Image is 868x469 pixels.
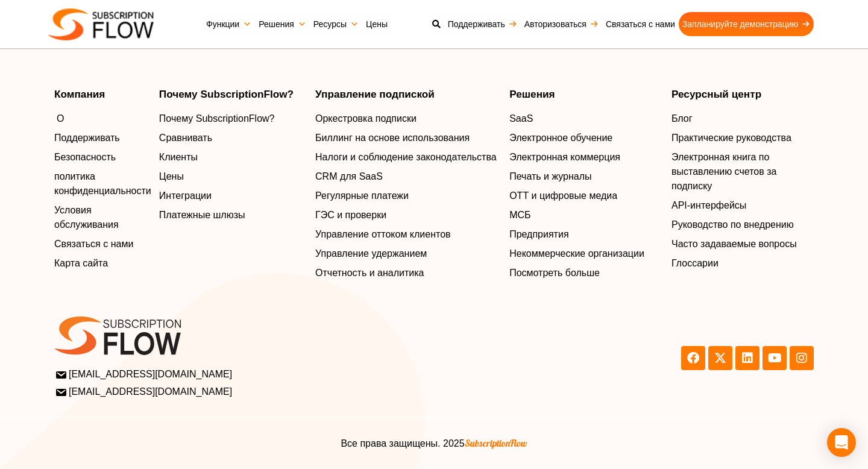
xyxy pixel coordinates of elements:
[54,239,133,249] font: Связаться с нами
[315,152,497,162] font: Налоги и соблюдение законодательства
[671,113,693,124] font: Блог
[315,112,497,126] a: Оркестровка подписки
[313,19,347,29] font: Ресурсы
[679,12,814,36] a: Запланируйте демонстрацию
[606,19,675,29] font: Связаться с нами
[315,208,497,222] a: ГЭС и проверки
[159,113,275,124] font: Почему SubscriptionFlow?
[509,88,555,100] font: Решения
[54,205,119,230] font: Условия обслуживания
[159,208,303,222] a: Платежные шлюзы
[509,248,644,259] font: Некоммерческие организации
[315,266,497,280] a: Отчетность и аналитика
[259,19,294,29] font: Решения
[509,113,533,124] font: SaaS
[509,150,659,165] a: Электронная коммерция
[315,113,417,124] font: Оркестровка подписки
[57,113,64,124] font: О
[159,189,303,203] a: Интеграции
[54,150,147,165] a: Безопасность
[509,133,612,143] font: Электронное обучение
[509,152,620,162] font: Электронная коммерция
[54,203,147,232] a: Условия обслуживания
[671,133,791,143] font: Практические руководства
[159,152,198,162] font: Клиенты
[671,152,776,191] font: Электронная книга по выставлению счетов за подписку
[671,150,814,194] a: Электронная книга по выставлению счетов за подписку
[362,12,391,36] a: Цены
[315,88,435,100] font: Управление подпиской
[54,237,147,251] a: Связаться с нами
[602,12,679,36] a: Связаться с нами
[524,19,587,29] font: Авторизоваться
[54,256,147,271] a: Карта сайта
[509,210,530,220] font: МСБ
[521,12,602,36] a: Авторизоваться
[509,190,617,201] font: ОТТ и цифровые медиа
[315,189,497,203] a: Регулярные платежи
[671,218,814,232] a: Руководство по внедрению
[448,19,505,29] font: Поддерживать
[315,131,497,145] a: Биллинг на основе использования
[671,219,794,230] font: Руководство по внедрению
[315,268,424,278] font: Отчетность и аналитика
[54,152,116,162] font: Безопасность
[671,256,814,271] a: Глоссарии
[509,189,659,203] a: ОТТ и цифровые медиа
[54,316,181,355] img: SF-логотип
[315,248,427,259] font: Управление удержанием
[54,169,147,198] a: политика конфиденциальности
[315,227,497,242] a: Управление оттоком клиентов
[671,239,797,249] font: Часто задаваемые вопросы
[255,12,310,36] a: Решения
[509,131,659,145] a: Электронное обучение
[159,210,245,220] font: Платежные шлюзы
[682,19,798,29] font: Запланируйте демонстрацию
[341,438,464,449] font: Все права защищены. 2025
[69,369,232,379] font: [EMAIL_ADDRESS][DOMAIN_NAME]
[509,112,659,126] a: SaaS
[159,88,294,100] font: Почему SubscriptionFlow?
[159,171,184,181] font: Цены
[509,169,659,184] a: Печать и журналы
[57,367,430,382] a: [EMAIL_ADDRESS][DOMAIN_NAME]
[509,266,659,280] a: Посмотреть больше
[509,247,659,261] a: Некоммерческие организации
[671,112,814,126] a: Блог
[671,237,814,251] a: Часто задаваемые вопросы
[54,112,147,126] a: О
[315,171,383,181] font: CRM для SaaS
[671,200,746,210] font: API-интерфейсы
[54,258,108,268] font: Карта сайта
[54,133,120,143] font: Поддерживать
[671,88,761,100] font: Ресурсный центр
[315,210,386,220] font: ГЭС и проверки
[671,131,814,145] a: Практические руководства
[509,227,659,242] a: Предприятия
[206,19,239,29] font: Функции
[159,150,303,165] a: Клиенты
[203,12,255,36] a: Функции
[159,133,212,143] font: Сравнивать
[48,8,154,40] img: Подписка
[315,247,497,261] a: Управление удержанием
[159,131,303,145] a: Сравнивать
[310,12,362,36] a: Ресурсы
[509,268,600,278] font: Посмотреть больше
[159,112,303,126] a: Почему SubscriptionFlow?
[159,190,212,201] font: Интеграции
[509,229,568,239] font: Предприятия
[671,198,814,213] a: API-интерфейсы
[315,229,451,239] font: Управление оттоком клиентов
[509,208,659,222] a: МСБ
[315,150,497,165] a: Налоги и соблюдение законодательства
[444,12,521,36] a: Поддерживать
[54,171,151,196] font: политика конфиденциальности
[159,169,303,184] a: Цены
[827,428,856,457] div: Открытый Интерком Мессенджер
[315,169,497,184] a: CRM для SaaS
[509,171,591,181] font: Печать и журналы
[69,386,232,397] font: [EMAIL_ADDRESS][DOMAIN_NAME]
[671,258,719,268] font: Глоссарии
[54,131,147,145] a: Поддерживать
